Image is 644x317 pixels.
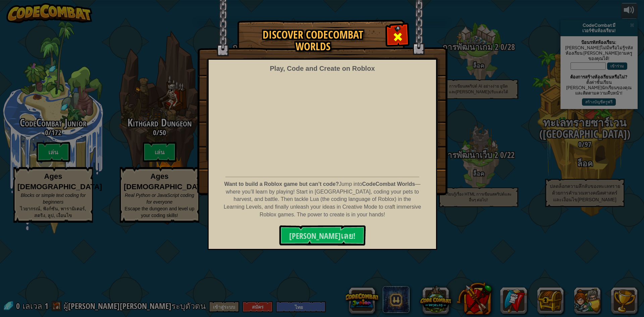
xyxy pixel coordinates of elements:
button: [PERSON_NAME]เลย! [279,225,366,246]
strong: CodeCombat Worlds [362,181,415,187]
span: [PERSON_NAME]เลย! [289,230,356,241]
div: Play, Code and Create on Roblox [270,64,375,73]
strong: Want to build a Roblox game but can’t code? [224,181,339,187]
h1: Discover CodeCombat Worlds [244,29,382,52]
p: Jump into — where you’ll learn by playing! Start in [GEOGRAPHIC_DATA], coding your pets to harves... [223,180,422,219]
